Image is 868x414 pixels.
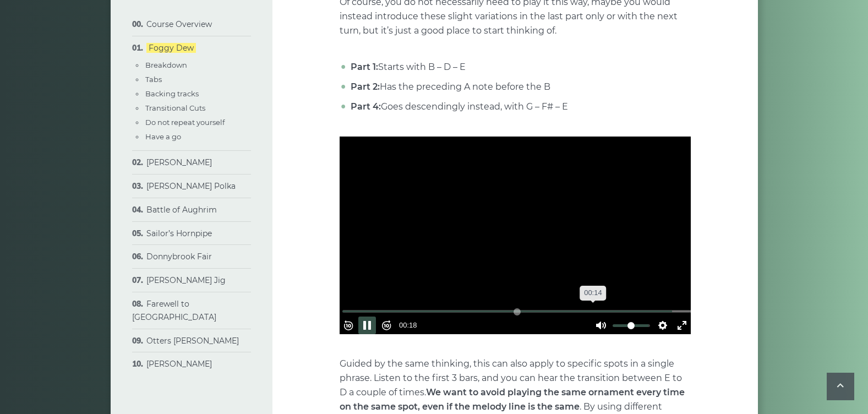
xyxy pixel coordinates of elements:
[146,43,196,53] a: Foggy Dew
[348,100,691,114] li: Goes descendingly instead, with G – F# – E
[145,103,205,112] a: Transitional Cuts
[132,299,216,322] a: Farewell to [GEOGRAPHIC_DATA]
[146,275,226,285] a: [PERSON_NAME] Jig
[351,62,378,72] strong: Part 1:
[351,81,380,92] strong: Part 2:
[145,75,162,84] a: Tabs
[348,60,691,74] li: Starts with B – D – E
[145,89,199,98] a: Backing tracks
[146,19,212,29] a: Course Overview
[145,118,225,127] a: Do not repeat yourself
[340,387,685,412] strong: We want to avoid playing the same ornament every time on the same spot, even if the melody line i...
[146,359,212,369] a: [PERSON_NAME]
[146,336,239,346] a: Otters [PERSON_NAME]
[146,228,212,238] a: Sailor’s Hornpipe
[351,101,381,112] strong: Part 4:
[146,157,212,167] a: [PERSON_NAME]
[146,205,217,215] a: Battle of Aughrim
[348,80,691,94] li: Has the preceding A note before the B
[145,132,181,141] a: Have a go
[146,252,212,262] a: Donnybrook Fair
[145,61,187,69] a: Breakdown
[146,181,236,191] a: [PERSON_NAME] Polka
